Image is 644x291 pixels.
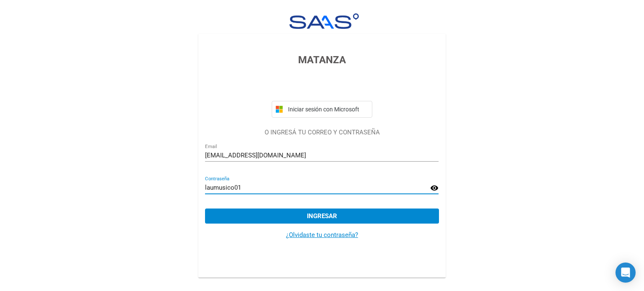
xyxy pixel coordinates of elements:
span: Iniciar sesión con Microsoft [286,106,369,113]
button: Iniciar sesión con Microsoft [272,101,372,118]
button: Ingresar [205,209,439,224]
p: O INGRESÁ TU CORREO Y CONTRASEÑA [205,128,439,137]
div: Open Intercom Messenger [615,263,636,283]
h3: MATANZA [205,52,439,67]
mat-icon: visibility [430,183,439,193]
iframe: Botón de Acceder con Google [267,77,377,95]
span: Ingresar [307,212,337,220]
a: ¿Olvidaste tu contraseña? [286,231,358,239]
